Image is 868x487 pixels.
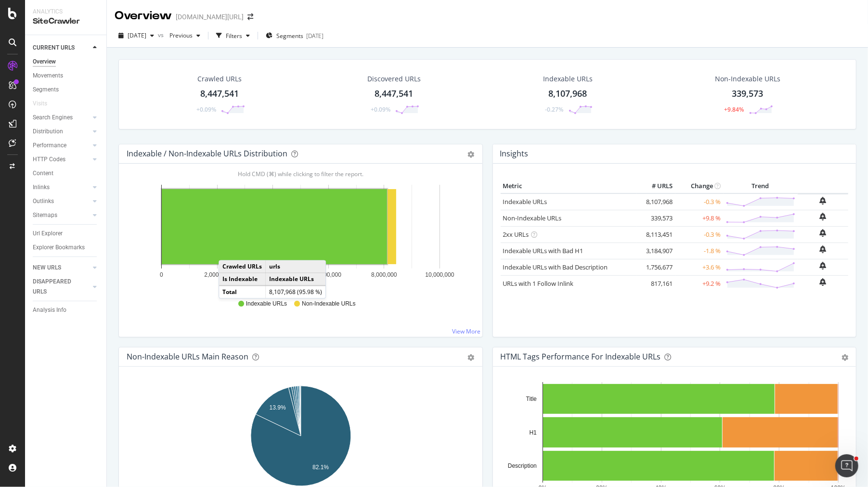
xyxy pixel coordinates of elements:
[266,273,326,286] td: Indexable URLs
[732,88,764,100] div: 339,573
[33,277,81,297] div: DISAPPEARED URLS
[33,263,90,273] a: NEW URLS
[500,147,529,160] h4: Insights
[503,230,529,239] a: 2xx URLs
[127,149,287,158] div: Indexable / Non-Indexable URLs Distribution
[675,243,724,259] td: -1.8 %
[33,8,99,16] div: Analytics
[637,275,675,292] td: 817,161
[33,168,100,179] a: Content
[835,454,858,477] iframe: Intercom live chat
[637,179,675,193] th: # URLS
[33,43,75,53] div: CURRENT URLS
[219,261,266,273] td: Crawled URLs
[501,352,661,361] div: HTML Tags Performance for Indexable URLs
[266,286,326,298] td: 8,107,968 (95.98 %)
[675,179,724,193] th: Change
[33,182,90,192] a: Inlinks
[33,182,50,192] div: Inlinks
[453,327,481,335] a: View More
[820,213,827,220] div: bell-plus
[545,105,564,114] div: -0.27%
[160,271,163,278] text: 0
[549,88,587,100] div: 8,107,968
[176,12,244,22] div: [DOMAIN_NAME][URL]
[675,193,724,210] td: -0.3 %
[33,85,59,95] div: Segments
[820,245,827,253] div: bell-plus
[204,271,230,278] text: 2,000,000
[33,71,100,81] a: Movements
[33,168,53,179] div: Content
[675,259,724,275] td: +3.6 %
[543,74,593,84] div: Indexable URLs
[33,71,63,81] div: Movements
[468,354,475,361] div: gear
[266,261,326,273] td: urls
[115,8,172,24] div: Overview
[820,197,827,205] div: bell-plus
[503,263,608,271] a: Indexable URLs with Bad Description
[33,43,90,53] a: CURRENT URLS
[33,263,61,273] div: NEW URLS
[212,28,254,43] button: Filters
[503,279,574,288] a: URLs with 1 Follow Inlink
[529,429,537,436] text: H1
[367,74,421,84] div: Discovered URLs
[507,462,536,469] text: Description
[262,28,327,43] button: Segments[DATE]
[33,57,100,67] a: Overview
[33,196,54,206] div: Outlinks
[820,262,827,269] div: bell-plus
[312,464,329,471] text: 82.1%
[33,57,56,67] div: Overview
[33,113,73,123] div: Search Engines
[33,154,90,165] a: HTTP Codes
[33,277,90,297] a: DISAPPEARED URLS
[247,13,253,20] div: arrow-right-arrow-left
[246,300,287,308] span: Indexable URLs
[166,28,204,43] button: Previous
[127,179,475,291] svg: A chart.
[33,229,63,239] div: Url Explorer
[33,196,90,206] a: Outlinks
[201,88,239,100] div: 8,447,541
[276,32,303,40] span: Segments
[375,88,414,100] div: 8,447,541
[158,31,166,39] span: vs
[820,278,827,286] div: bell-plus
[226,32,242,40] div: Filters
[196,105,216,114] div: +0.09%
[33,99,47,109] div: Visits
[33,141,66,151] div: Performance
[842,354,848,361] div: gear
[115,28,158,43] button: [DATE]
[371,105,390,114] div: +0.09%
[33,127,90,137] a: Distribution
[501,179,637,193] th: Metric
[33,305,66,315] div: Analysis Info
[33,243,100,253] a: Explorer Bookmarks
[715,74,780,84] div: Non-Indexable URLs
[219,273,266,286] td: Is Indexable
[166,31,193,39] span: Previous
[675,226,724,243] td: -0.3 %
[503,197,547,206] a: Indexable URLs
[675,275,724,292] td: +9.2 %
[33,113,90,123] a: Search Engines
[316,271,342,278] text: 6,000,000
[724,179,798,193] th: Trend
[820,229,827,237] div: bell-plus
[637,243,675,259] td: 3,184,907
[33,305,100,315] a: Analysis Info
[33,85,100,95] a: Segments
[503,214,562,222] a: Non-Indexable URLs
[468,151,475,158] div: gear
[637,259,675,275] td: 1,756,677
[33,141,90,151] a: Performance
[425,271,454,278] text: 10,000,000
[725,105,744,114] div: +9.84%
[33,210,90,220] a: Sitemaps
[33,229,100,239] a: Url Explorer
